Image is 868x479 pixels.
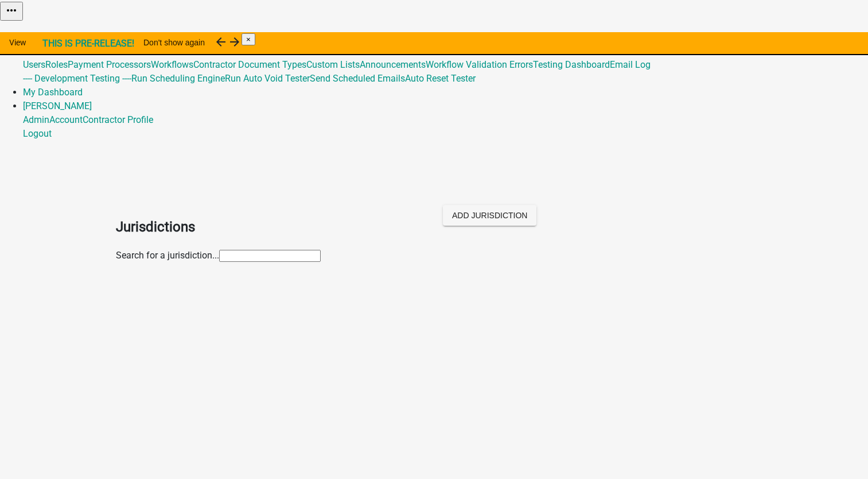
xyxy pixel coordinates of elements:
[23,32,49,43] a: Admin
[68,59,151,70] a: Payment Processors
[45,59,68,70] a: Roles
[116,217,426,237] h2: Jurisdictions
[426,59,533,70] a: Workflow Validation Errors
[228,35,242,49] i: arrow_forward
[23,101,92,111] a: [PERSON_NAME]
[533,59,610,70] a: Testing Dashboard
[23,59,45,70] a: Users
[225,73,310,84] a: Run Auto Void Tester
[23,114,49,125] a: Admin
[214,35,228,49] i: arrow_back
[23,73,131,84] a: ---- Development Testing ----
[246,35,251,44] span: ×
[23,58,868,86] div: Global14
[134,32,214,53] button: Don't show again
[49,114,83,125] a: Account
[5,3,18,17] i: more_horiz
[131,73,225,84] a: Run Scheduling Engine
[116,250,219,261] label: Search for a jurisdiction...
[83,114,153,125] a: Contractor Profile
[405,73,476,84] a: Auto Reset Tester
[360,59,426,70] a: Announcements
[23,128,52,139] a: Logout
[610,59,651,70] a: Email Log
[42,38,134,49] strong: THIS IS PRE-RELEASE!
[193,59,306,70] a: Contractor Document Types
[23,113,868,141] div: [PERSON_NAME]
[310,73,405,84] a: Send Scheduled Emails
[151,59,193,70] a: Workflows
[306,59,360,70] a: Custom Lists
[443,205,536,226] button: Add Jurisdiction
[23,87,83,98] a: My Dashboard
[242,33,255,45] button: Close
